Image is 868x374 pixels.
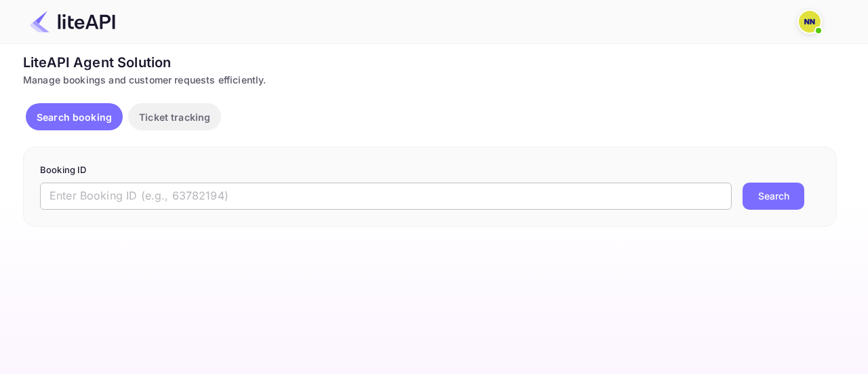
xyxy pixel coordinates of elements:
[30,11,115,33] img: LiteAPI Logo
[40,164,820,177] p: Booking ID
[23,52,837,73] div: LiteAPI Agent Solution
[743,183,804,210] button: Search
[799,11,821,33] img: N/A N/A
[139,110,210,124] p: Ticket tracking
[37,110,112,124] p: Search booking
[40,183,732,210] input: Enter Booking ID (e.g., 63782194)
[23,73,837,87] div: Manage bookings and customer requests efficiently.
